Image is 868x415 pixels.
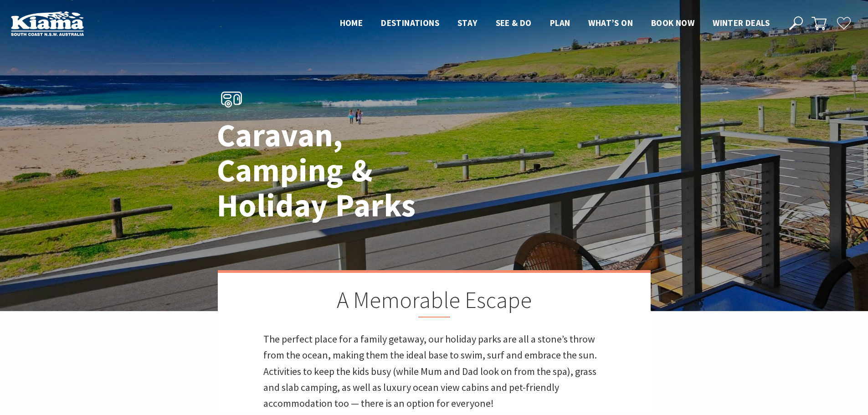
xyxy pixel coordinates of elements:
span: Destinations [381,17,439,28]
span: Winter Deals [713,17,770,28]
h2: A Memorable Escape [263,287,605,318]
p: The perfect place for a family getaway, our holiday parks are all a stone’s throw from the ocean,... [263,331,605,411]
span: Plan [550,17,570,28]
span: Home [340,17,363,28]
nav: Main Menu [331,16,779,31]
h1: Caravan, Camping & Holiday Parks [217,118,474,223]
img: Kiama Logo [11,11,84,36]
span: Book now [651,17,694,28]
span: Stay [457,17,478,28]
span: What’s On [588,17,633,28]
span: See & Do [496,17,532,28]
